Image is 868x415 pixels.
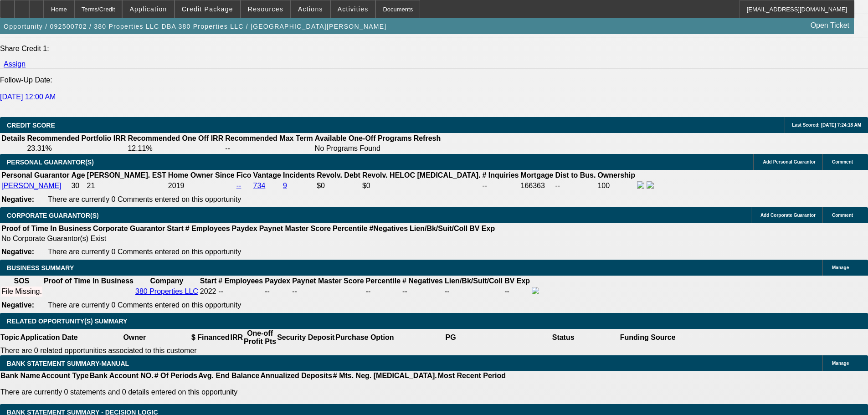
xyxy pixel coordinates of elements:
th: SOS [1,277,42,286]
b: Paynet Master Score [292,277,364,285]
button: Activities [331,0,375,18]
b: Home Owner Since [168,171,235,179]
span: There are currently 0 Comments entered on this opportunity [48,195,241,203]
b: Lien/Bk/Suit/Coll [445,277,503,285]
td: $0 [316,181,361,191]
b: Paydex [265,277,290,285]
b: Personal Guarantor [1,171,69,179]
td: -- [504,287,530,297]
p: There are currently 0 statements and 0 details entered on this opportunity [0,388,506,396]
button: Application [123,0,174,18]
b: Incidents [283,171,315,179]
b: Percentile [333,225,367,232]
th: Recommended Max Term [225,134,313,143]
span: Add Corporate Guarantor [760,213,816,218]
td: 30 [71,181,85,191]
span: 2019 [168,182,185,190]
td: -- [225,144,313,153]
span: Last Scored: [DATE] 7:24:18 AM [792,123,861,128]
img: facebook-icon.png [637,181,644,189]
th: # Of Periods [154,371,198,380]
b: # Inquiries [482,171,519,179]
a: -- [236,182,241,190]
b: Fico [236,171,252,179]
img: facebook-icon.png [532,287,539,294]
span: PERSONAL GUARANTOR(S) [7,159,94,166]
span: CREDIT SCORE [7,122,55,129]
td: 21 [87,181,167,191]
th: Funding Source [620,329,676,346]
span: Comment [832,213,853,218]
span: Opportunity / 092500702 / 380 Properties LLC DBA 380 Properties LLC / [GEOGRAPHIC_DATA][PERSON_NAME] [4,23,386,30]
b: Percentile [366,277,401,285]
th: Details [1,134,26,143]
td: -- [444,287,503,297]
span: There are currently 0 Comments entered on this opportunity [48,248,241,256]
span: BANK STATEMENT SUMMARY-MANUAL [7,360,129,367]
th: Recommended Portfolio IRR [26,134,126,143]
div: File Missing. [1,287,42,296]
th: Status [507,329,620,346]
span: Credit Package [182,5,233,13]
b: Lien/Bk/Suit/Coll [410,225,467,232]
a: Open Ticket [807,18,853,33]
td: -- [264,287,291,297]
div: -- [292,287,364,296]
b: Dist to Bus. [555,171,596,179]
td: No Programs Found [314,144,412,153]
th: PG [394,329,507,346]
b: [PERSON_NAME]. EST [87,171,166,179]
b: Age [71,171,85,179]
span: Actions [298,5,323,13]
th: Avg. End Balance [198,371,260,380]
b: Negative: [1,248,34,256]
td: 2022 [200,287,217,297]
b: Negative: [1,301,34,309]
td: 100 [597,181,636,191]
span: Manage [832,265,849,270]
button: Actions [291,0,330,18]
div: -- [402,287,443,296]
th: # Mts. Neg. [MEDICAL_DATA]. [333,371,437,380]
div: -- [366,287,401,296]
th: One-off Profit Pts [243,329,277,346]
td: -- [555,181,596,191]
span: -- [218,287,223,295]
th: Proof of Time In Business [1,224,92,233]
td: 12.11% [127,144,224,153]
th: Recommended One Off IRR [127,134,224,143]
th: Account Type [41,371,89,380]
span: There are currently 0 Comments entered on this opportunity [48,301,241,309]
b: Mortgage [521,171,554,179]
b: Start [200,277,216,285]
button: Resources [241,0,290,18]
b: Paynet Master Score [259,225,331,232]
b: # Employees [218,277,263,285]
th: Purchase Option [335,329,394,346]
b: #Negatives [370,225,408,232]
b: # Employees [185,225,230,232]
b: BV Exp [469,225,495,232]
th: Owner [78,329,191,346]
span: CORPORATE GUARANTOR(S) [7,212,99,219]
span: RELATED OPPORTUNITY(S) SUMMARY [7,318,127,325]
th: Application Date [20,329,78,346]
a: [PERSON_NAME] [1,182,62,190]
button: Credit Package [175,0,240,18]
b: Ownership [597,171,635,179]
th: Bank Account NO. [89,371,154,380]
img: linkedin-icon.png [647,181,654,189]
th: $ Financed [191,329,230,346]
td: $0 [362,181,481,191]
a: 380 Properties LLC [135,287,198,295]
span: Comment [832,159,853,164]
span: Activities [338,5,369,13]
b: Vantage [253,171,281,179]
b: Company [150,277,183,285]
td: 23.31% [26,144,126,153]
th: Annualized Deposits [260,371,332,380]
span: Add Personal Guarantor [763,159,816,164]
th: Available One-Off Programs [314,134,412,143]
a: 734 [253,182,266,190]
span: BUSINESS SUMMARY [7,264,74,272]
